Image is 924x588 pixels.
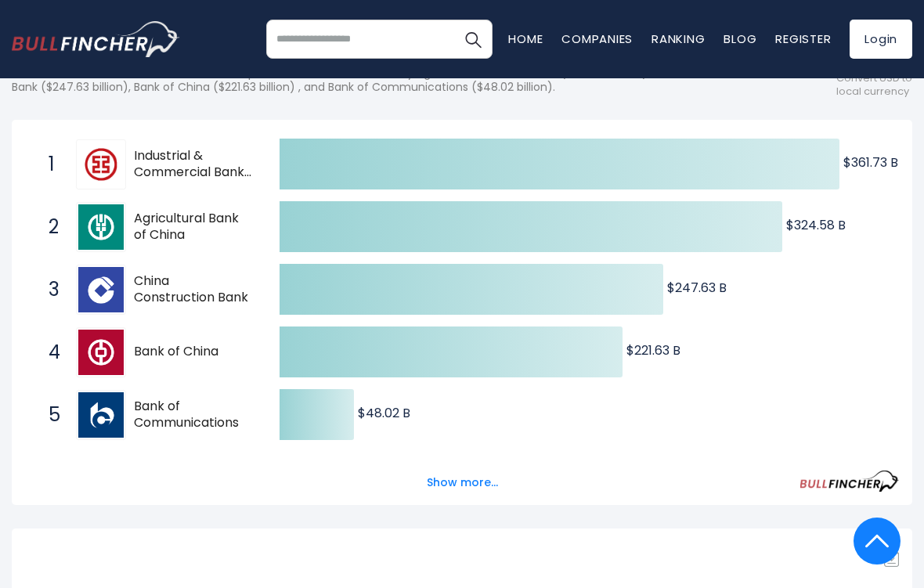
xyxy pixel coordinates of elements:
span: Bank of Communications [134,399,252,431]
img: bullfincher logo [12,21,180,57]
text: $48.02 B [358,404,410,422]
a: Companies [561,31,633,47]
a: Blog [724,31,756,47]
img: China Construction Bank [78,267,124,312]
img: Agricultural Bank of China [78,204,124,250]
img: Industrial & Commercial Bank of China [78,142,124,187]
span: 3 [41,276,56,303]
span: Agricultural Bank of China [134,211,252,243]
a: Login [850,20,912,59]
button: Search [453,20,493,59]
img: Bank of China [78,330,124,375]
span: 4 [41,339,56,366]
span: 5 [41,402,56,428]
img: Bank of Communications [78,392,124,438]
text: $324.58 B [786,216,846,234]
text: $247.63 B [667,279,727,297]
a: Register [775,31,831,47]
span: 1 [41,151,56,178]
span: Industrial & Commercial Bank of China [134,148,252,181]
a: Home [508,31,543,47]
a: Ranking [651,31,705,47]
span: 2 [41,214,56,240]
a: Go to homepage [12,21,180,57]
button: Show more... [417,470,507,496]
text: $221.63 B [626,341,680,359]
span: Bank of China [134,344,252,360]
text: $361.73 B [843,153,898,171]
span: China Construction Bank [134,273,252,306]
p: The following shows the ranking of the largest Chinese companies by market cap. The top-ranking B... [12,52,771,95]
span: Convert USD to local currency [836,72,912,99]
